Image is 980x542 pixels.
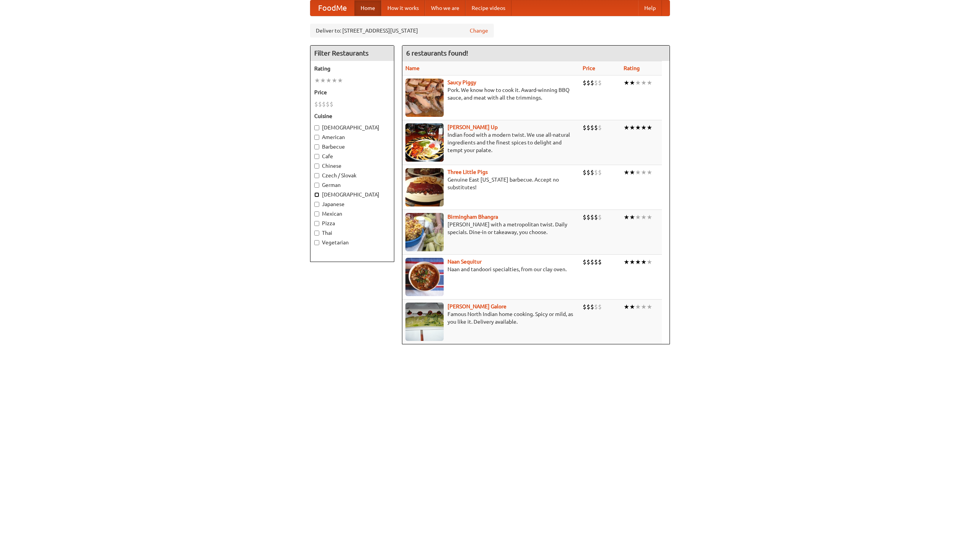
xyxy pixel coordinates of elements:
[629,168,635,177] li: ★
[635,168,641,177] li: ★
[465,0,511,16] a: Recipe videos
[314,183,319,188] input: German
[635,258,641,266] li: ★
[583,79,586,87] li: $
[583,65,595,71] a: Price
[594,303,598,311] li: $
[405,213,444,251] img: bhangra.jpg
[314,152,390,160] label: Cafe
[624,168,629,177] li: ★
[314,76,320,85] li: ★
[594,258,598,266] li: $
[641,213,647,221] li: ★
[598,213,602,221] li: $
[629,79,635,87] li: ★
[405,303,444,341] img: currygalore.jpg
[641,168,647,177] li: ★
[405,86,577,102] p: Pork. We know how to cook it. Award-winning BBQ sauce, and meat with all the trimmings.
[635,213,641,221] li: ★
[583,168,586,177] li: $
[594,123,598,132] li: $
[448,259,482,265] b: Naan Sequitur
[314,210,390,218] label: Mexican
[470,27,488,34] a: Change
[314,135,319,140] input: American
[590,213,594,221] li: $
[448,303,506,309] a: [PERSON_NAME] Galore
[326,100,330,108] li: $
[641,258,647,266] li: ★
[314,88,390,96] h5: Price
[598,303,602,311] li: $
[647,79,652,87] li: ★
[314,164,319,169] input: Chinese
[635,123,641,132] li: ★
[624,123,629,132] li: ★
[314,133,390,141] label: American
[629,213,635,221] li: ★
[586,79,590,87] li: $
[624,65,640,71] a: Rating
[314,229,390,237] label: Thai
[590,168,594,177] li: $
[314,144,319,149] input: Barbecue
[314,200,390,208] label: Japanese
[583,303,586,311] li: $
[310,46,394,61] h4: Filter Restaurants
[314,181,390,189] label: German
[590,258,594,266] li: $
[590,123,594,132] li: $
[594,168,598,177] li: $
[448,79,476,85] a: Saucy Piggy
[405,310,577,326] p: Famous North Indian home cooking. Spicy or mild, as you like it. Delivery available.
[314,172,390,179] label: Czech / Slovak
[448,124,498,130] a: [PERSON_NAME] Up
[314,125,319,130] input: [DEMOGRAPHIC_DATA]
[314,154,319,159] input: Cafe
[314,173,319,178] input: Czech / Slovak
[314,231,319,236] input: Thai
[590,303,594,311] li: $
[314,112,390,120] h5: Cuisine
[381,0,425,16] a: How it works
[448,169,488,175] a: Three Little Pigs
[629,258,635,266] li: ★
[314,162,390,170] label: Chinese
[314,240,319,245] input: Vegetarian
[405,265,577,273] p: Naan and tandoori specialties, from our clay oven.
[406,49,468,57] ng-pluralize: 6 restaurants found!
[310,0,354,16] a: FoodMe
[598,123,602,132] li: $
[586,123,590,132] li: $
[330,100,333,108] li: $
[318,100,322,108] li: $
[405,258,444,296] img: naansequitur.jpg
[310,24,494,38] div: Deliver to: [STREET_ADDRESS][US_STATE]
[326,76,332,85] li: ★
[586,258,590,266] li: $
[405,131,577,154] p: Indian food with a modern twist. We use all-natural ingredients and the finest spices to delight ...
[314,191,390,198] label: [DEMOGRAPHIC_DATA]
[314,219,390,227] label: Pizza
[647,168,652,177] li: ★
[641,303,647,311] li: ★
[405,221,577,236] p: [PERSON_NAME] with a metropolitan twist. Daily specials. Dine-in or takeaway, you choose.
[624,258,629,266] li: ★
[314,124,390,131] label: [DEMOGRAPHIC_DATA]
[583,213,586,221] li: $
[647,258,652,266] li: ★
[586,303,590,311] li: $
[405,168,444,206] img: littlepigs.jpg
[354,0,381,16] a: Home
[314,100,318,108] li: $
[314,65,390,72] h5: Rating
[322,100,326,108] li: $
[314,211,319,216] input: Mexican
[629,123,635,132] li: ★
[594,79,598,87] li: $
[320,76,326,85] li: ★
[641,123,647,132] li: ★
